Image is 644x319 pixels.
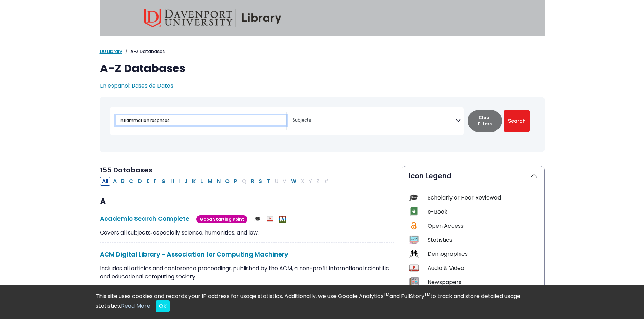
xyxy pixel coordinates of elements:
[176,177,182,186] button: Filter Results I
[384,292,389,297] sup: TM
[265,177,272,186] button: Filter Results T
[279,216,286,223] img: MeL (Michigan electronic Library)
[100,165,152,175] span: 155 Databases
[168,177,176,186] button: Filter Results H
[127,177,136,186] button: Filter Results C
[136,177,144,186] button: Filter Results D
[119,177,127,186] button: Filter Results B
[96,292,549,312] div: This site uses cookies and records your IP address for usage statistics. Additionally, we use Goo...
[409,207,419,216] img: Icon e-Book
[428,208,537,216] div: e-Book
[409,263,419,273] img: Icon Audio & Video
[428,250,537,258] div: Demographics
[409,193,419,202] img: Icon Scholarly or Peer Reviewed
[144,177,151,186] button: Filter Results E
[152,177,159,186] button: Filter Results F
[267,216,273,223] img: Audio & Video
[100,177,110,186] button: All
[293,118,456,124] textarea: Search
[428,222,537,230] div: Open Access
[409,277,419,287] img: Icon Newspapers
[116,115,286,125] input: Search database by title or keyword
[121,302,150,310] a: Read More
[254,216,261,223] img: Scholarly or Peer Reviewed
[100,97,545,152] nav: Search filters
[257,177,264,186] button: Filter Results S
[100,82,173,90] a: En español: Bases de Datos
[409,235,419,244] img: Icon Statistics
[111,177,119,186] button: Filter Results A
[100,197,394,207] h3: A
[100,250,288,259] a: ACM Digital Library - Association for Computing Machinery
[223,177,232,186] button: Filter Results O
[409,249,419,259] img: Icon Demographics
[156,300,170,312] button: Close
[100,62,545,75] h1: A-Z Databases
[424,292,430,297] sup: TM
[428,278,537,286] div: Newspapers
[100,264,394,289] p: Includes all articles and conference proceedings published by the ACM, a non-profit international...
[144,9,281,27] img: Davenport University Library
[198,177,205,186] button: Filter Results L
[100,229,394,237] p: Covers all subjects, especially science, humanities, and law.
[100,214,189,223] a: Academic Search Complete
[100,177,331,185] div: Alpha-list to filter by first letter of database name
[215,177,223,186] button: Filter Results N
[468,110,502,132] button: Clear Filters
[206,177,214,186] button: Filter Results M
[428,264,537,272] div: Audio & Video
[249,177,256,186] button: Filter Results R
[289,177,298,186] button: Filter Results W
[122,48,165,55] li: A-Z Databases
[410,221,418,230] img: Icon Open Access
[196,215,247,223] span: Good Starting Point
[100,48,545,55] nav: breadcrumb
[182,177,190,186] button: Filter Results J
[402,166,544,185] button: Icon Legend
[100,48,122,55] a: DU Library
[190,177,198,186] button: Filter Results K
[428,194,537,202] div: Scholarly or Peer Reviewed
[159,177,168,186] button: Filter Results G
[428,236,537,244] div: Statistics
[504,110,530,132] button: Submit for Search Results
[232,177,239,186] button: Filter Results P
